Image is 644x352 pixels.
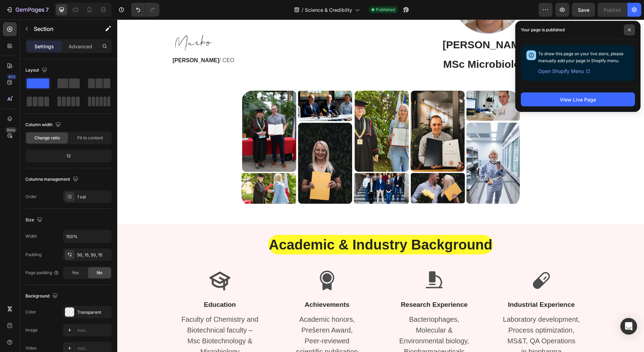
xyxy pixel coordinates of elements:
[162,280,257,290] p: achievements
[25,309,36,315] div: Color
[538,67,584,75] span: Open Shopify Menu
[3,3,52,17] button: 7
[25,194,37,200] div: Order
[5,127,17,133] div: Beta
[25,120,62,130] div: Column width
[72,270,79,276] span: Yes
[25,175,80,184] div: Columns management
[538,51,623,63] span: To show this page on your live store, please manually add your page in Shopify menu.
[124,71,403,187] img: Alt Image
[25,345,37,351] div: Video
[521,92,635,106] button: View Live Page
[55,37,257,45] p: / CEO
[70,318,135,336] span: Msc Biotechnology & Microbiology
[188,318,232,325] span: Peer-reviewed
[598,3,627,17] button: Publish
[292,296,342,304] span: Bacteriophages,
[560,96,596,103] div: View Live Page
[572,3,595,17] button: Save
[25,270,59,276] div: Page padding
[521,26,565,33] p: Your page is published
[385,296,462,314] span: Laboratory development, Process optimization,
[69,43,92,50] p: Advanced
[25,215,44,225] div: Size
[63,230,111,243] input: Auto
[7,74,17,80] div: 450
[55,280,150,290] p: education
[151,215,376,235] h2: Academic & Industry Background
[77,309,110,316] div: Transparent
[25,233,37,239] div: Width
[302,6,303,14] span: /
[55,38,102,44] strong: [PERSON_NAME]
[25,327,38,333] div: Image
[64,296,141,314] span: Faculty of Chemistry and Biotechnical faculty –
[117,19,644,352] iframe: Design area
[305,6,352,14] span: Science & Credibilty
[620,318,637,335] div: Open Intercom Messenger
[34,43,54,50] p: Settings
[77,194,110,200] div: 1 col
[376,7,395,13] span: Published
[578,7,589,13] span: Save
[55,11,99,34] img: Alt Image
[179,328,241,336] span: scientific publication
[287,328,348,336] span: Biopharmaceuticals
[77,327,110,334] div: Add...
[270,280,364,290] p: research experience
[27,151,110,161] div: 12
[77,135,103,141] span: Fit to content
[25,66,49,75] div: Layout
[184,307,236,314] span: Prešeren Award,
[97,270,102,276] span: No
[34,25,91,33] p: Section
[604,6,621,14] div: Publish
[25,252,41,258] div: Padding
[377,280,471,290] p: industrial experience
[326,39,415,50] strong: MSc Microbiology
[34,135,60,141] span: Change ratio
[77,345,110,352] div: Add...
[404,328,444,336] span: in biopharma
[77,252,110,258] div: 50, 15, 50, 15
[46,6,49,14] p: 7
[131,3,159,17] div: Undo/Redo
[299,307,335,314] span: Molecular &
[182,296,238,304] span: Academic honors,
[282,318,352,325] span: Environmental biology,
[325,19,416,31] strong: [PERSON_NAME],
[390,318,458,325] span: MS&T, QA Operations
[25,292,59,301] div: Background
